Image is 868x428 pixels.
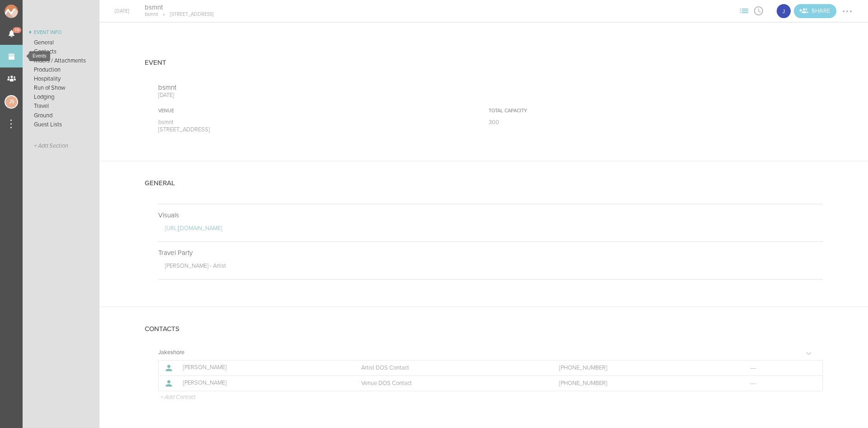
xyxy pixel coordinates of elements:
a: General [23,38,99,47]
div: Venue [158,108,471,114]
a: Contacts [23,47,99,56]
p: Visuals [158,211,823,219]
p: bsmnt [158,119,471,126]
h4: General [145,179,175,187]
p: [STREET_ADDRESS] [158,11,214,18]
p: [DATE] [158,91,471,99]
a: Ground [23,111,99,120]
p: bsmnt [145,11,158,18]
a: Event Info [23,27,99,38]
p: 300 [489,119,801,126]
a: [URL][DOMAIN_NAME] [165,225,222,232]
p: [PERSON_NAME] - Artist [165,262,823,272]
a: [PHONE_NUMBER] [559,364,730,371]
p: bsmnt [158,83,471,91]
a: Travel [23,101,99,111]
div: Jessica Smith [5,95,18,109]
span: 19 [13,27,21,33]
span: + Add Section [34,143,68,149]
span: View Sections [737,8,751,13]
a: Riders / Attachments [23,56,99,65]
a: Invite teams to the Event [794,4,836,18]
h4: Event [145,59,166,67]
p: [PERSON_NAME] [183,380,341,387]
p: [PERSON_NAME] [183,364,341,371]
p: Artist DOS Contact [361,364,540,371]
div: Jakeshore [776,3,792,19]
p: [STREET_ADDRESS] [158,126,471,133]
a: [PHONE_NUMBER] [559,380,730,387]
div: J [776,3,792,19]
div: Total Capacity [489,108,801,114]
a: Production [23,65,99,74]
h5: Jakeshore [158,350,184,356]
div: Share [794,4,836,18]
p: + Add Contact [160,394,196,401]
img: NOMAD [5,5,56,18]
p: Venue DOS Contact [361,380,540,387]
span: View Itinerary [751,8,766,13]
a: Guest Lists [23,120,99,129]
p: Travel Party [158,249,823,257]
h4: bsmnt [145,3,214,12]
a: Hospitality [23,74,99,83]
h4: Contacts [145,325,179,333]
a: Lodging [23,92,99,101]
a: Run of Show [23,83,99,92]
